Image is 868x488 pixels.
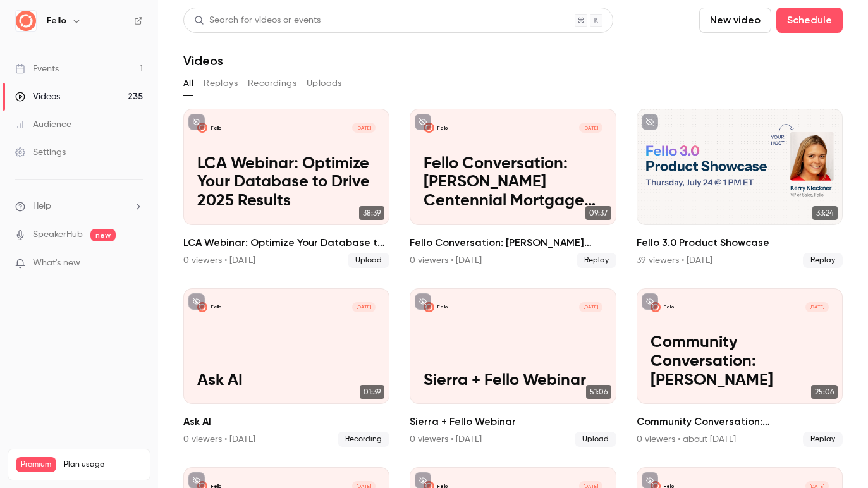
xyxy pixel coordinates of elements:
h1: Videos [183,53,223,68]
div: Search for videos or events [194,14,321,27]
li: Sierra + Fello Webinar [410,288,616,448]
span: Upload [575,432,616,447]
div: 0 viewers • [DATE] [183,254,255,267]
li: help-dropdown-opener [15,200,143,213]
button: Recordings [248,73,296,94]
button: New video [699,8,771,33]
p: Fello [211,303,221,310]
div: 39 viewers • [DATE] [637,254,712,267]
li: Fello 3.0 Product Showcase [637,109,843,268]
span: [DATE] [352,302,376,312]
h2: Community Conversation: [PERSON_NAME] [637,414,843,429]
p: Fello [664,303,674,310]
a: Community Conversation: Mahala LandinFello[DATE]Community Conversation: [PERSON_NAME]25:06Communi... [637,288,843,448]
span: Help [33,200,51,213]
button: Replays [204,73,238,94]
span: [DATE] [352,123,376,133]
button: All [183,73,193,94]
p: Sierra + Fello Webinar [424,372,602,391]
a: LCA Webinar: Optimize Your Database to Drive 2025 ResultsFello[DATE]LCA Webinar: Optimize Your Da... [183,109,389,268]
span: Premium [16,457,56,472]
p: Fello [437,303,448,310]
span: 38:39 [359,206,384,220]
span: new [90,229,116,241]
span: 09:37 [585,206,611,220]
span: 01:39 [360,385,384,399]
button: Uploads [307,73,342,94]
div: Videos [15,90,60,103]
span: [DATE] [579,302,602,312]
img: Fello [16,11,36,31]
a: SpeakerHub [33,228,83,241]
li: Ask AI [183,288,389,448]
p: Fello Conversation: [PERSON_NAME] Centennial Mortgage Alliance [424,155,602,211]
h2: LCA Webinar: Optimize Your Database to Drive 2025 Results [183,235,389,250]
section: Videos [183,8,843,480]
button: unpublished [642,114,658,130]
span: [DATE] [805,302,829,312]
h6: Fello [47,15,66,27]
button: unpublished [188,114,205,130]
p: LCA Webinar: Optimize Your Database to Drive 2025 Results [197,155,376,211]
p: Ask AI [197,372,376,391]
a: 33:24Fello 3.0 Product Showcase39 viewers • [DATE]Replay [637,109,843,268]
li: LCA Webinar: Optimize Your Database to Drive 2025 Results [183,109,389,268]
div: Settings [15,146,66,159]
div: 0 viewers • [DATE] [183,433,255,446]
span: Replay [577,253,616,268]
button: unpublished [415,293,431,310]
p: Fello [211,125,221,131]
button: unpublished [642,293,658,310]
p: Community Conversation: [PERSON_NAME] [651,334,829,390]
div: 0 viewers • [DATE] [410,433,482,446]
p: Fello [437,125,448,131]
li: Fello Conversation: Mack Humphrey Centennial Mortgage Alliance [410,109,616,268]
h2: Fello Conversation: [PERSON_NAME] Centennial Mortgage Alliance [410,235,616,250]
span: Replay [803,432,843,447]
button: Schedule [776,8,843,33]
a: Sierra + Fello WebinarFello[DATE]Sierra + Fello Webinar51:06Sierra + Fello Webinar0 viewers • [DA... [410,288,616,448]
a: Fello Conversation: Mack Humphrey Centennial Mortgage AllianceFello[DATE]Fello Conversation: [PER... [410,109,616,268]
span: 51:06 [586,385,611,399]
button: unpublished [188,293,205,310]
div: 0 viewers • about [DATE] [637,433,736,446]
div: Audience [15,118,71,131]
h2: Sierra + Fello Webinar [410,414,616,429]
span: Upload [348,253,389,268]
div: Events [15,63,59,75]
a: Ask AIFello[DATE]Ask AI01:39Ask AI0 viewers • [DATE]Recording [183,288,389,448]
h2: Fello 3.0 Product Showcase [637,235,843,250]
h2: Ask AI [183,414,389,429]
button: unpublished [415,114,431,130]
li: Community Conversation: Mahala Landin [637,288,843,448]
span: 33:24 [812,206,838,220]
div: 0 viewers • [DATE] [410,254,482,267]
span: Plan usage [64,460,142,470]
span: 25:06 [811,385,838,399]
span: [DATE] [579,123,602,133]
span: Recording [338,432,389,447]
span: What's new [33,257,80,270]
span: Replay [803,253,843,268]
